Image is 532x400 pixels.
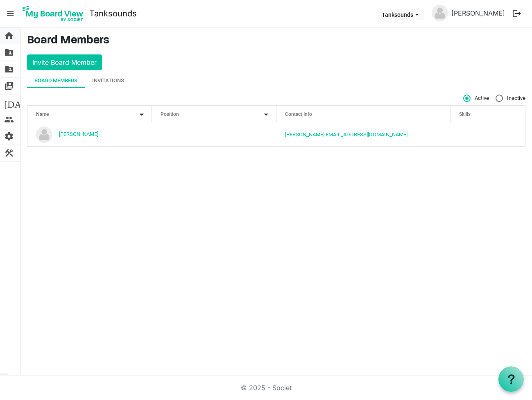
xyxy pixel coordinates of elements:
span: Skills [459,111,471,117]
span: Active [463,95,489,102]
div: Invitations [92,77,124,85]
a: [PERSON_NAME][EMAIL_ADDRESS][DOMAIN_NAME] [285,131,407,138]
a: © 2025 - Societ [241,384,292,392]
span: people [4,111,14,128]
span: Position [161,111,179,117]
a: My Board View Logo [20,3,89,24]
img: no-profile-picture.svg [36,127,52,143]
span: Inactive [496,95,525,102]
img: no-profile-picture.svg [432,5,448,21]
span: settings [4,128,14,145]
h3: Board Members [27,34,525,48]
span: home [4,27,14,44]
td: steve@tanksounds.org is template cell column header Contact Info [276,123,451,146]
span: menu [2,6,18,21]
span: folder_shared [4,44,14,61]
span: folder_shared [4,61,14,77]
span: Name [36,111,49,117]
button: Tanksounds dropdownbutton [376,9,424,20]
button: logout [508,5,525,22]
td: is template cell column header Skills [451,123,525,146]
a: [PERSON_NAME] [59,131,98,137]
span: construction [4,145,14,161]
td: column header Position [152,123,276,146]
a: [PERSON_NAME] [448,5,508,21]
div: Board Members [34,77,77,85]
img: My Board View Logo [20,3,86,24]
span: switch_account [4,78,14,94]
a: Tanksounds [89,5,137,22]
button: Invite Board Member [27,54,102,70]
span: Contact Info [285,111,312,117]
span: [DATE] [4,95,36,111]
td: Steve Lewis is template cell column header Name [27,123,152,146]
div: tab-header [27,73,525,88]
